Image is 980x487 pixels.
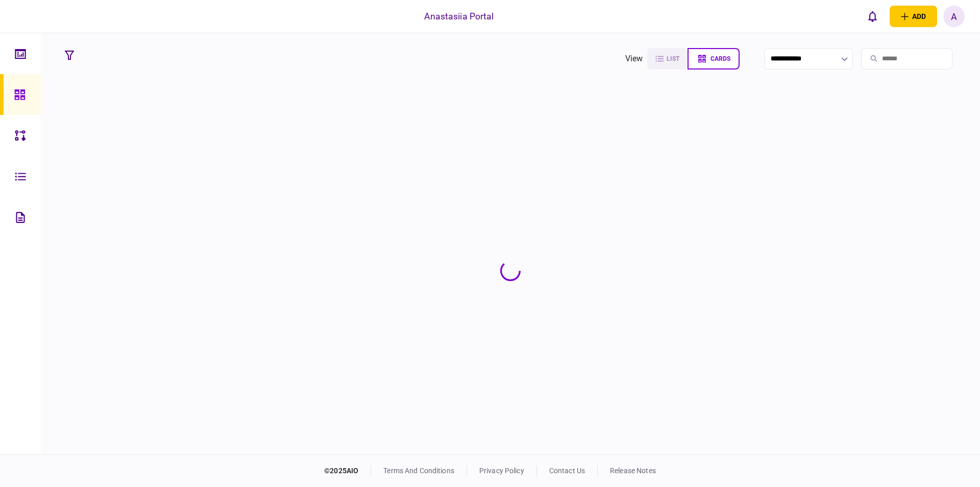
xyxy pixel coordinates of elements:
div: © 2025 AIO [324,466,371,476]
button: cards [688,48,740,69]
button: list [647,48,688,69]
button: A [943,6,965,27]
span: cards [710,55,730,62]
a: release notes [610,467,656,475]
button: open notifications list [862,6,884,27]
div: view [625,53,643,65]
a: terms and conditions [383,467,454,475]
a: privacy policy [479,467,524,475]
a: contact us [549,467,585,475]
span: list [667,55,679,62]
div: Anastasiia Portal [424,10,494,23]
button: open adding identity options [890,6,937,27]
